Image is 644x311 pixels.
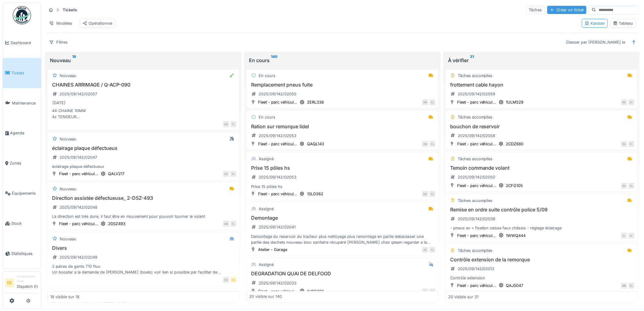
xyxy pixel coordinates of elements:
h3: Remise en ordre suite contrôle police 5/09 [448,207,635,213]
div: 2025/09/142/02057 [60,91,97,97]
div: Tâches accomplies [458,114,493,120]
h3: Divers [50,245,236,251]
div: À vérifier [448,57,635,64]
div: La direction est très dure, il faut être en mouvement pour pouvoir tourner le volant [50,214,236,219]
div: 20 visible sur 140 [249,294,282,299]
div: Nouveau [60,136,76,142]
a: Agenda [3,118,41,148]
h3: éclairage plaque défectueux [50,145,236,151]
h3: Remplacement pneus fuite [249,82,436,88]
div: 2025/09/142/02048 [60,204,97,210]
div: Nouveau [60,236,76,242]
div: Fleet - parc véhicul... [258,141,297,147]
div: FL [628,233,635,239]
div: FD [223,277,229,283]
div: 2025/09/142/02013 [458,266,495,272]
div: 2DSZ493 [108,221,125,227]
span: Équipements [12,190,39,196]
div: Kanban [585,20,605,26]
a: Tickets [3,58,41,88]
div: ML [429,288,436,295]
div: [DATE] [52,100,65,106]
h3: Demontage [249,215,436,221]
div: 2 paires de gants T10 fluo Un booster a la demande de [PERSON_NAME] (boels) voir lien si possible... [50,263,236,275]
div: éclairage plaque défectueux [50,164,236,169]
div: FL [230,171,236,177]
div: 2025/09/142/02052 [259,133,296,139]
div: Tâches accomplies [458,73,493,79]
div: Opérationnel [82,20,112,26]
div: Fleet - parc véhicul... [457,141,496,147]
a: Dashboard [3,28,41,58]
img: Badge_color-CXgf-gQk.svg [13,6,31,24]
div: Tâches accomplies [458,198,493,203]
div: Gestionnaire local [17,274,39,284]
h3: DEGRADATION QUAI DE DELFOOD [249,271,436,277]
div: FL [621,233,627,239]
div: QAJS047 [506,283,523,288]
div: MB [621,283,627,289]
span: Tickets [11,70,39,76]
sup: 18 [72,57,76,64]
div: Fleet - parc véhicul... [258,99,297,105]
h3: Contrôle extension de la remorque [448,257,635,263]
div: FL [628,141,635,147]
div: Demontage du reservoir du tracteur plus nettoyage plus remontage en partie debarasser une partie ... [249,234,436,245]
div: 2CFG105 [506,183,523,189]
div: Fleet - parc véhicul... [258,288,297,294]
span: Zones [10,160,39,166]
div: FL [429,191,436,197]
div: 2025/09/142/02055 [259,91,296,97]
div: QALV217 [108,171,124,177]
div: 2ERL338 [307,99,324,105]
span: Statistiques [11,251,39,256]
div: Créer un ticket [547,6,586,14]
strong: Tickets [60,7,79,13]
a: Équipements [3,178,41,208]
div: FL [230,121,236,127]
div: Fleet - parc véhicul... [59,221,98,227]
a: Stock [3,208,41,239]
div: ON [422,141,428,147]
div: SM [223,221,229,227]
h3: frottement cable hayon [448,82,635,88]
div: RV [621,183,627,189]
div: JD [422,247,428,253]
div: FL [429,141,436,147]
div: FL [230,221,236,227]
div: 2025/09/142/02058 [458,133,495,139]
h3: Temoin commande volant [448,165,635,171]
div: Classer par [PERSON_NAME] le [564,38,628,47]
div: FL [628,283,635,289]
div: 2025/09/142/02047 [60,154,97,160]
a: Maintenance [3,88,41,118]
div: 2025/09/142/02050 [458,174,495,180]
div: RV [621,141,627,147]
li: Dispatch Et [17,274,39,292]
div: 18 visible sur 18 [50,294,79,299]
div: En cours [259,73,275,79]
h3: Ration sur remorque lidel [249,124,436,129]
div: FL [628,183,635,189]
h3: Direction assistée défectueuse_ 2-DSZ-493 [50,195,236,201]
h3: CHAINES ARRIMAGE / Q-ACP-090 [50,82,236,88]
div: GN [223,121,229,127]
div: 2CDZ680 [506,141,524,147]
div: Fleet - parc véhicul... [258,191,297,197]
div: 1ULM529 [506,99,524,105]
div: ML [422,288,428,295]
div: FL [429,247,436,253]
div: 20 visible sur 31 [448,294,478,299]
div: 2025/09/142/02033 [259,280,296,286]
div: Assigné [259,262,274,267]
div: Assigné [259,206,274,212]
div: Contrôle extension [448,275,635,281]
span: Dashboard [11,40,39,46]
div: DE [223,171,229,177]
div: ON [422,99,428,105]
span: Stock [11,221,39,226]
div: Atelier - Garage [258,247,287,253]
div: Prise 15 pôles hs [249,184,436,189]
div: Fleet - parc véhicul... [457,99,496,105]
div: Fleet - parc véhicul... [457,183,496,189]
